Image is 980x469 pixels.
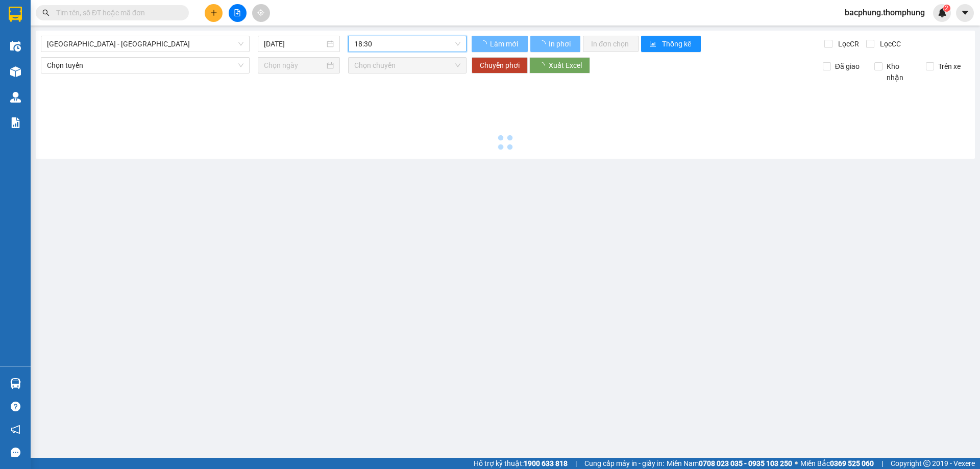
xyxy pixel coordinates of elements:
[831,61,864,72] span: Đã giao
[354,58,460,73] span: Chọn chuyến
[47,36,243,52] span: Hà Nội - Nghệ An
[549,38,572,50] span: In phơi
[474,458,568,469] span: Hỗ trợ kỹ thuật:
[10,117,21,128] img: solution-icon
[10,92,21,103] img: warehouse-icon
[10,378,21,389] img: warehouse-icon
[584,458,664,469] span: Cung cấp máy in - giấy in:
[538,40,547,47] span: loading
[830,459,874,467] strong: 0369 525 060
[583,36,639,52] button: In đơn chọn
[923,460,930,467] span: copyright
[800,458,874,469] span: Miền Bắc
[56,7,177,18] input: Tìm tên, số ĐT hoặc mã đơn
[956,4,974,22] button: caret-down
[943,5,950,12] sup: 2
[649,40,658,48] span: bar-chart
[945,5,948,12] span: 2
[837,6,933,19] span: bacphung.thomphung
[934,61,965,72] span: Trên xe
[699,459,792,467] strong: 0708 023 035 - 0935 103 250
[234,9,241,16] span: file-add
[480,40,488,47] span: loading
[472,36,528,52] button: Làm mới
[472,57,528,73] button: Chuyển phơi
[354,36,460,52] span: 18:30
[881,458,883,469] span: |
[10,66,21,77] img: warehouse-icon
[257,9,264,16] span: aim
[876,38,902,50] span: Lọc CC
[11,448,20,457] span: message
[42,9,50,16] span: search
[834,38,861,50] span: Lọc CR
[961,8,970,17] span: caret-down
[524,459,568,467] strong: 1900 633 818
[264,38,325,50] input: 12/10/2025
[11,402,20,411] span: question-circle
[529,57,590,73] button: Xuất Excel
[795,461,798,465] span: ⚪️
[252,4,270,22] button: aim
[210,9,217,16] span: plus
[883,61,918,83] span: Kho nhận
[575,458,577,469] span: |
[229,4,247,22] button: file-add
[641,36,701,52] button: bar-chartThống kê
[205,4,223,22] button: plus
[662,38,693,50] span: Thống kê
[530,36,580,52] button: In phơi
[11,425,20,434] span: notification
[9,7,22,22] img: logo-vxr
[47,58,243,73] span: Chọn tuyến
[938,8,947,17] img: icon-new-feature
[490,38,520,50] span: Làm mới
[264,60,325,71] input: Chọn ngày
[667,458,792,469] span: Miền Nam
[10,41,21,52] img: warehouse-icon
